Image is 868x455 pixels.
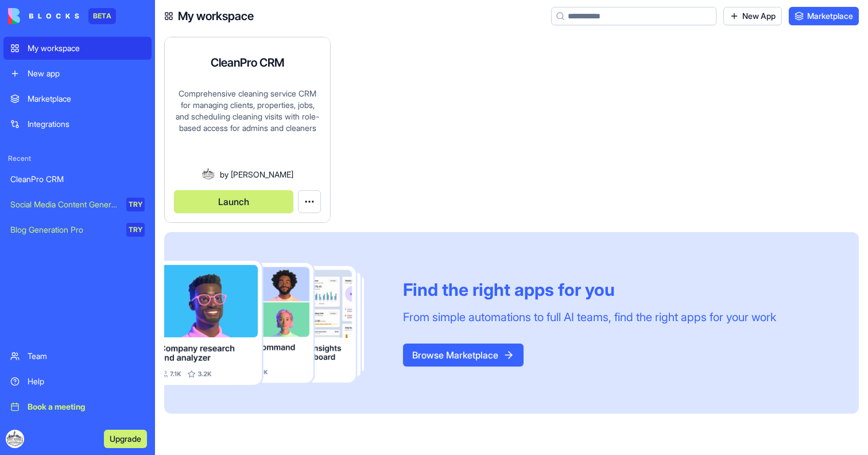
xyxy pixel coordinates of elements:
[28,350,145,362] div: Team
[174,88,321,167] div: Comprehensive cleaning service CRM for managing clients, properties, jobs, and scheduling cleanin...
[10,173,145,185] div: CleanPro CRM
[3,154,152,163] span: Recent
[3,168,152,191] a: CleanPro CRM
[126,198,145,211] div: TRY
[28,43,145,54] div: My workspace
[88,8,116,24] div: BETA
[3,87,152,110] a: Marketplace
[220,168,228,180] span: by
[8,8,79,24] img: logo
[403,309,776,325] div: From simple automations to full AI teams, find the right apps for your work
[28,93,145,105] div: Marketplace
[231,168,293,180] span: [PERSON_NAME]
[28,118,145,130] div: Integrations
[174,190,293,213] button: Launch
[104,433,147,444] a: Upgrade
[28,401,145,412] div: Book a meeting
[3,37,152,60] a: My workspace
[403,349,524,361] a: Browse Marketplace
[201,167,215,181] img: Avatar
[211,55,284,71] h4: CleanPro CRM
[178,8,254,24] h4: My workspace
[3,345,152,368] a: Team
[3,113,152,136] a: Integrations
[3,218,152,241] a: Blog Generation ProTRY
[6,430,24,448] img: ACg8ocJUuhCJYhvX_jKJCULYx2udiZ678g7ZXBwfkHBM3IhNS6i0D4gE=s96-c
[403,344,524,367] button: Browse Marketplace
[10,224,118,236] div: Blog Generation Pro
[28,68,145,79] div: New app
[104,430,147,448] button: Upgrade
[126,223,145,237] div: TRY
[10,199,118,210] div: Social Media Content Generator
[3,193,152,216] a: Social Media Content GeneratorTRY
[789,7,859,25] a: Marketplace
[3,370,152,393] a: Help
[28,376,145,387] div: Help
[8,8,116,24] a: BETA
[164,37,331,223] a: CleanPro CRMComprehensive cleaning service CRM for managing clients, properties, jobs, and schedu...
[3,62,152,85] a: New app
[723,7,782,25] a: New App
[3,395,152,418] a: Book a meeting
[403,279,776,300] div: Find the right apps for you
